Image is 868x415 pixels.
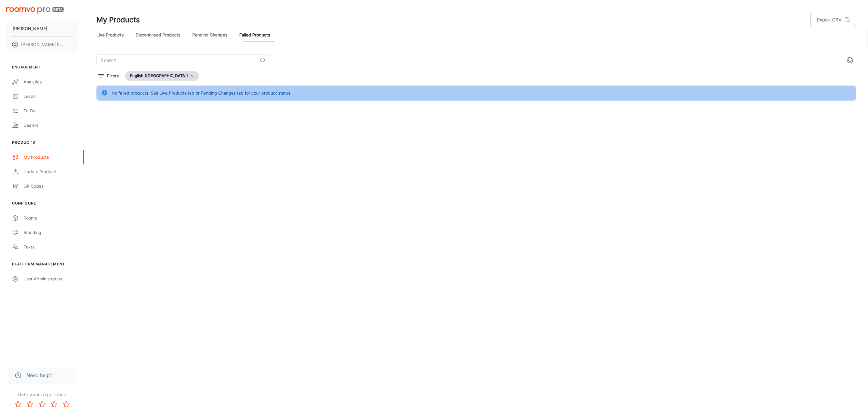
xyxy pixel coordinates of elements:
a: Pending Changes [192,28,227,42]
p: [PERSON_NAME] Redfield [21,41,64,48]
div: Analytics [24,79,78,85]
a: Live Products [96,28,124,42]
h1: My Products [96,14,140,25]
button: Export CSV [810,13,856,27]
button: filter [96,71,120,81]
button: [PERSON_NAME] Redfield [6,37,78,52]
div: No failed products. See Live Products tab or Pending Changes tab for your product status [112,87,290,99]
a: Discontinued Products [136,28,180,42]
a: Failed Products [239,28,270,42]
div: Dealers [24,122,78,129]
input: Search [96,54,257,66]
p: [PERSON_NAME] [13,25,47,32]
p: Filters [107,73,119,79]
img: Roomvo PRO Beta [6,7,64,14]
button: [PERSON_NAME] [6,21,78,36]
button: English ([GEOGRAPHIC_DATA]) [125,71,199,81]
div: To-do [24,108,78,114]
button: settings [844,54,856,66]
div: Leads [24,93,78,100]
